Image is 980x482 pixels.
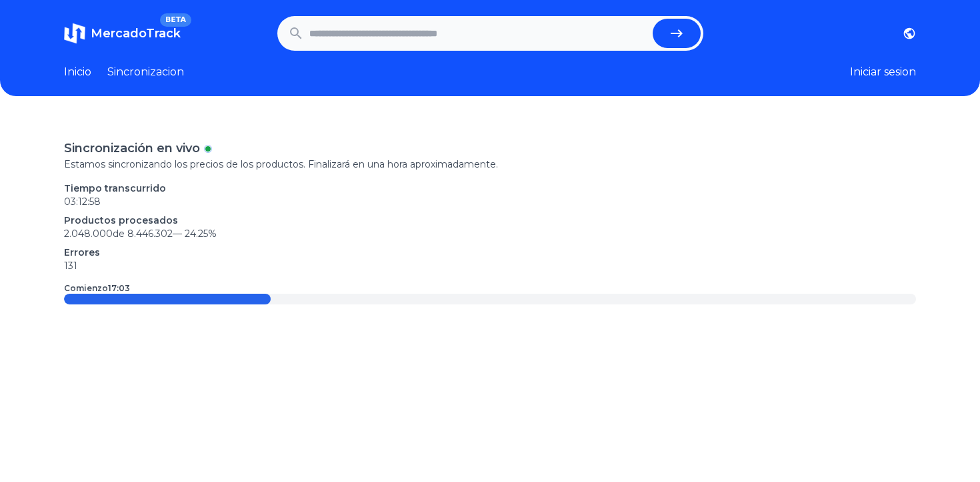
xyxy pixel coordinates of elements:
[160,13,191,27] span: BETA
[64,246,916,259] p: Errores
[64,158,916,171] p: Estamos sincronizando los precios de los productos. Finalizará en una hora aproximadamente.
[64,227,916,240] p: 2.048.000 de 8.446.302 —
[185,228,217,240] span: 24.25 %
[107,64,184,80] a: Sincronizacion
[64,182,916,195] p: Tiempo transcurrido
[64,259,916,272] p: 131
[64,23,181,44] a: MercadoTrackBETA
[64,214,916,227] p: Productos procesados
[64,23,85,44] img: MercadoTrack
[64,196,101,208] time: 03:12:58
[108,283,130,293] time: 17:03
[64,283,130,294] p: Comienzo
[850,64,916,80] button: Iniciar sesion
[64,64,91,80] a: Inicio
[91,26,181,41] span: MercadoTrack
[64,139,200,158] p: Sincronización en vivo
